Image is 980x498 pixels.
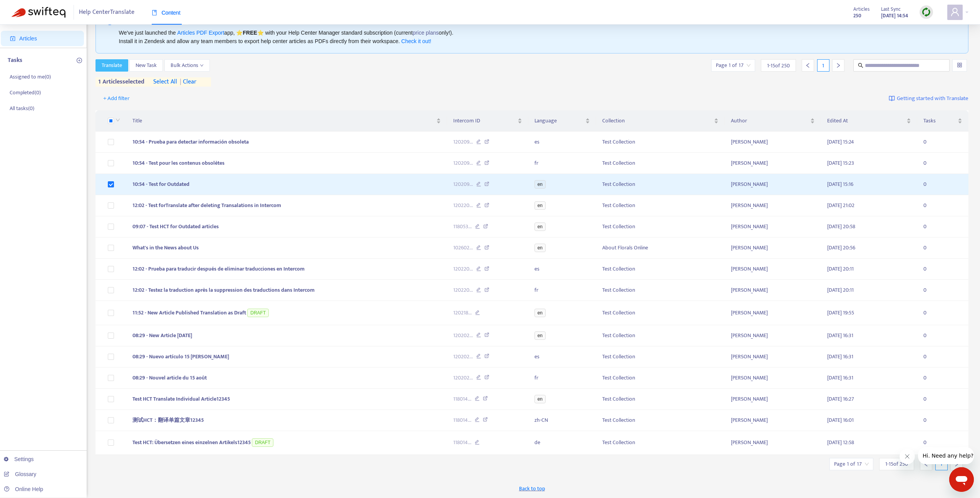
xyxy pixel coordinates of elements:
[10,104,34,112] p: All tasks ( 0 )
[725,301,821,325] td: [PERSON_NAME]
[153,77,177,87] span: select all
[917,132,968,153] td: 0
[132,201,281,210] span: 12:02 - Test forTranslate after deleting Transalations in Intercom
[152,10,181,16] span: Content
[132,243,199,252] span: What's in the News about Us
[725,216,821,237] td: [PERSON_NAME]
[132,222,219,231] span: 09:07 - Test HCT for Outdated articles
[836,63,841,68] span: right
[453,159,473,167] span: 120209 ...
[917,368,968,389] td: 0
[95,59,128,72] button: Translate
[95,77,145,87] span: 1 articles selected
[247,309,269,317] span: DRAFT
[453,286,473,294] span: 120220 ...
[10,89,41,97] p: Completed ( 0 )
[596,153,724,174] td: Test Collection
[596,410,724,431] td: Test Collection
[12,7,65,18] img: Swifteq
[917,325,968,346] td: 0
[453,201,473,210] span: 120220 ...
[827,308,854,317] span: [DATE] 19:55
[447,110,528,132] th: Intercom ID
[900,449,915,464] iframe: Close message
[725,431,821,455] td: [PERSON_NAME]
[119,28,952,45] div: We've just launched the app, ⭐ ⭐️ with your Help Center Manager standard subscription (current on...
[453,309,472,317] span: 120218 ...
[528,132,596,153] td: es
[413,30,439,36] a: price plans
[534,222,546,231] span: en
[528,259,596,280] td: es
[8,56,22,65] p: Tasks
[171,61,204,70] span: Bulk Actions
[136,61,157,70] span: New Task
[917,110,968,132] th: Tasks
[821,110,917,132] th: Edited At
[453,374,473,382] span: 120202 ...
[596,301,724,325] td: Test Collection
[453,222,472,231] span: 118053 ...
[827,286,854,294] span: [DATE] 20:11
[596,110,724,132] th: Collection
[596,368,724,389] td: Test Collection
[918,447,974,464] iframe: Message from company
[453,244,473,252] span: 102602 ...
[453,331,473,340] span: 120202 ...
[596,216,724,237] td: Test Collection
[132,180,189,189] span: 10:54 - Test for Outdated
[731,117,809,125] span: Author
[767,62,790,70] span: 1 - 15 of 250
[725,174,821,195] td: [PERSON_NAME]
[528,410,596,431] td: zh-CN
[725,237,821,259] td: [PERSON_NAME]
[921,7,931,17] img: sync.dc5367851b00ba804db3.png
[534,180,546,189] span: en
[596,259,724,280] td: Test Collection
[827,180,853,189] span: [DATE] 15:16
[917,346,968,368] td: 0
[827,137,854,146] span: [DATE] 15:24
[917,259,968,280] td: 0
[132,352,229,361] span: 08:29 - Nuevo artículo 15 [PERSON_NAME]
[132,438,251,447] span: Test HCT: Übersetzen eines einzelnen Artikels12345
[453,416,471,424] span: 118014 ...
[881,12,908,20] strong: [DATE] 14:54
[596,195,724,216] td: Test Collection
[528,280,596,301] td: fr
[19,35,37,42] span: Articles
[917,431,968,455] td: 0
[164,59,210,72] button: Bulk Actionsdown
[596,431,724,455] td: Test Collection
[858,63,863,68] span: search
[917,153,968,174] td: 0
[528,110,596,132] th: Language
[917,174,968,195] td: 0
[725,389,821,410] td: [PERSON_NAME]
[827,373,853,382] span: [DATE] 16:31
[528,346,596,368] td: es
[97,92,136,105] button: + Add filter
[4,471,36,477] a: Glossary
[917,389,968,410] td: 0
[453,138,473,146] span: 120209 ...
[528,431,596,455] td: de
[132,286,315,294] span: 12:02 - Testez la traduction après la suppression des traductions dans Intercom
[4,456,34,462] a: Settings
[827,416,854,424] span: [DATE] 16:01
[805,63,811,68] span: left
[200,64,204,67] span: down
[4,486,43,492] a: Online Help
[950,7,960,17] span: user
[923,117,956,125] span: Tasks
[126,110,447,132] th: Title
[102,61,122,70] span: Translate
[252,438,273,447] span: DRAFT
[132,331,192,340] span: 08:29 - New Article [DATE]
[132,308,246,317] span: 11:52 - New Article Published Translation as Draft
[725,132,821,153] td: [PERSON_NAME]
[132,394,230,403] span: Test HCT Translate Individual Article12345
[243,30,257,36] b: FREE
[827,201,854,210] span: [DATE] 21:02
